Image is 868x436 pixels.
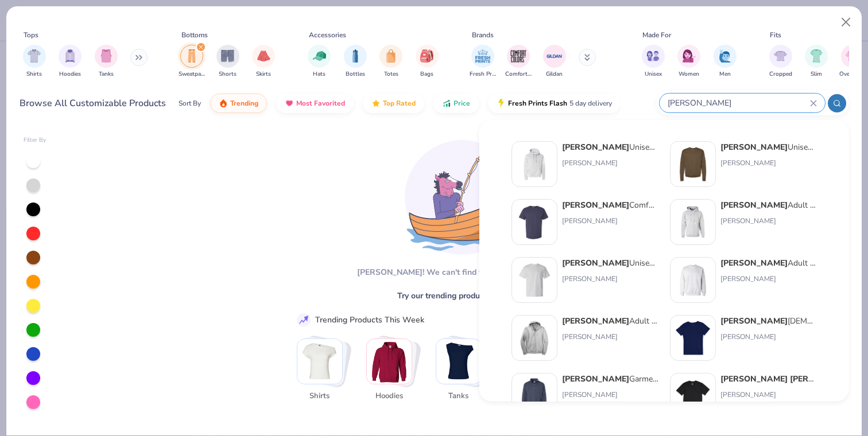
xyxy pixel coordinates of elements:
[811,70,822,79] span: Slim
[770,30,781,40] div: Fits
[179,98,201,108] div: Sort By
[26,70,42,79] span: Shirts
[308,45,331,79] div: filter for Hats
[371,99,381,108] img: TopRated.gif
[488,94,621,113] button: Fresh Prints Flash5 day delivery
[405,140,520,255] img: Loading...
[720,373,788,384] strong: [PERSON_NAME]
[769,45,792,79] button: filter button
[562,141,658,153] div: Unisex 7.8 Oz. Ecosmart 50/50 Pullover Hooded Sweatshirt
[95,45,118,79] div: filter for Tanks
[308,45,331,79] button: filter button
[252,45,275,79] div: filter for Skirts
[517,378,552,414] img: f8f14696-306e-47dc-8ba2-ea72c836f52b
[720,258,788,268] strong: [PERSON_NAME]
[546,70,563,79] span: Gildan
[24,30,38,40] div: Tops
[179,45,205,79] button: filter button
[517,320,552,356] img: 5fe639e1-b042-4589-8615-dcdc8070905d
[562,390,658,400] div: [PERSON_NAME]
[720,199,817,211] div: Adult 9.7 Oz. Ultimate Cotton 90/10 Pullover Hood
[562,199,658,211] div: Comfortwash Unisex Pocket T-Shirt
[301,391,338,402] span: Shirts
[357,266,567,278] div: [PERSON_NAME]! We can't find what you're looking for.
[517,262,552,298] img: d9a1c517-74bc-4fc7-af1d-c1675f82fba4
[805,45,828,79] button: filter button
[95,45,118,79] button: filter button
[642,45,665,79] button: filter button
[433,94,479,113] button: Price
[645,70,662,79] span: Unisex
[24,136,46,145] div: Filter By
[562,316,629,326] strong: [PERSON_NAME]
[810,49,823,63] img: Slim Image
[517,146,552,182] img: fe3aba7b-4693-4b3e-ab95-a32d4261720b
[379,45,402,79] div: filter for Totes
[470,45,496,79] div: filter for Fresh Prints
[562,158,658,168] div: [PERSON_NAME]
[679,70,699,79] span: Women
[562,216,658,226] div: [PERSON_NAME]
[683,49,696,63] img: Women Image
[379,45,402,79] button: filter button
[720,316,788,326] strong: [PERSON_NAME]
[367,339,412,384] img: Hoodies
[569,97,612,110] span: 5 day delivery
[675,378,711,414] img: d7736bb7-137a-466e-9a00-f31a015248bb
[20,96,166,110] div: Browse All Customizable Products
[416,45,439,79] button: filter button
[562,373,629,384] strong: [PERSON_NAME]
[642,30,671,40] div: Made For
[297,339,342,384] img: Shirts
[179,70,205,79] span: Sweatpants
[562,332,658,342] div: [PERSON_NAME]
[472,30,494,40] div: Brands
[370,391,408,402] span: Hoodies
[675,320,711,356] img: 125066dd-09dd-4a0f-a5bd-e5e6e3674081
[221,49,234,63] img: Shorts Image
[720,315,817,327] div: [DEMOGRAPHIC_DATA]' Essential-T T-Shirt
[179,45,205,79] div: filter for Sweatpants
[474,48,491,65] img: Fresh Prints Image
[59,70,81,79] span: Hoodies
[344,45,367,79] div: filter for Bottles
[646,49,660,63] img: Unisex Image
[769,70,792,79] span: Cropped
[440,391,477,402] span: Tanks
[313,70,325,79] span: Hats
[497,99,506,108] img: flash.gif
[543,45,566,79] button: filter button
[219,70,237,79] span: Shorts
[720,332,817,342] div: [PERSON_NAME]
[23,45,46,79] button: filter button
[219,99,228,108] img: trending.gif
[309,30,346,40] div: Accessories
[675,262,711,298] img: c54a2bb8-1e6f-4403-9aaa-e6642aa83a35
[470,45,496,79] button: filter button
[454,99,470,108] span: Price
[562,257,658,269] div: Unisex 5.2 Oz. Comfortsoft Cotton T-Shirt
[677,45,700,79] div: filter for Women
[720,158,817,168] div: [PERSON_NAME]
[23,45,46,79] div: filter for Shirts
[252,45,275,79] button: filter button
[505,45,532,79] div: filter for Comfort Colors
[714,45,737,79] div: filter for Men
[720,274,817,284] div: [PERSON_NAME]
[436,338,489,407] button: Stack Card Button Tanks
[719,70,731,79] span: Men
[675,146,711,182] img: e5975505-1776-4f17-ae39-ff4f3b46cee6
[384,70,398,79] span: Totes
[216,45,239,79] div: filter for Shorts
[720,142,788,153] strong: [PERSON_NAME]
[835,11,857,33] button: Close
[285,99,294,108] img: most_fav.gif
[216,45,239,79] button: filter button
[28,49,41,63] img: Shirts Image
[346,70,365,79] span: Bottles
[315,314,424,326] div: Trending Products This Week
[510,48,527,65] img: Comfort Colors Image
[59,45,82,79] div: filter for Hoodies
[366,338,419,407] button: Stack Card Button Hoodies
[420,49,433,63] img: Bags Image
